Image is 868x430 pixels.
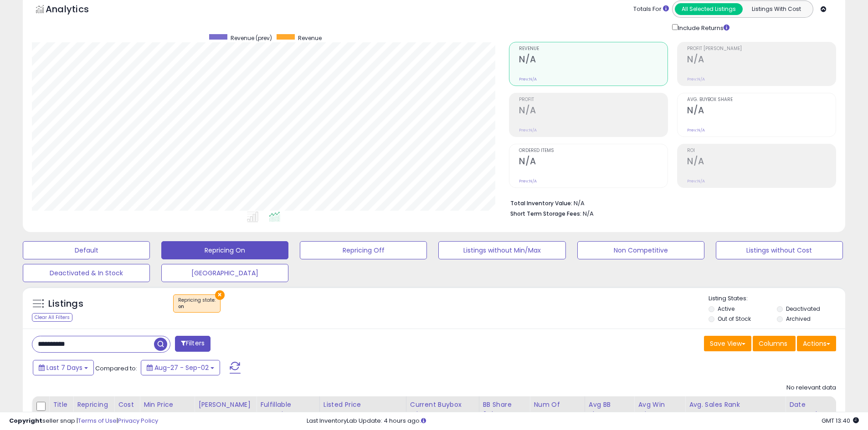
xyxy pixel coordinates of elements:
button: Deactivated & In Stock [23,264,150,282]
button: Listings With Cost [742,3,810,15]
label: Out of Stock [718,315,751,323]
span: N/A [583,209,594,218]
button: Listings without Cost [716,241,843,259]
button: All Selected Listings [675,3,743,15]
div: Date Created [789,400,832,419]
span: Revenue [519,46,668,51]
b: Short Term Storage Fees: [510,210,581,218]
div: Listed Price [324,400,402,410]
div: [PERSON_NAME] [198,400,252,410]
button: × [215,290,225,300]
a: Privacy Policy [118,416,158,425]
label: Archived [786,315,811,323]
small: Prev: N/A [687,76,705,82]
div: on [178,304,216,310]
span: ROI [687,148,836,153]
span: Profit [519,97,668,102]
div: Last InventoryLab Update: 4 hours ago. [307,417,859,425]
span: Last 7 Days [46,363,82,372]
a: Terms of Use [78,416,117,425]
h2: N/A [519,54,668,66]
button: Columns [753,336,796,351]
span: Repricing state : [178,297,216,310]
span: 2025-09-10 13:40 GMT [822,416,859,425]
small: Prev: N/A [687,127,705,133]
div: Current Buybox Price [410,400,475,419]
h2: N/A [687,156,836,168]
button: [GEOGRAPHIC_DATA] [161,264,288,282]
button: Repricing On [161,241,288,259]
span: Compared to: [95,364,137,373]
span: Ordered Items [519,148,668,153]
div: Num of Comp. [534,400,580,419]
h2: N/A [687,54,836,66]
div: Include Returns [665,22,740,33]
div: Avg BB Share [589,400,631,419]
button: Non Competitive [577,241,704,259]
span: Revenue [298,34,322,42]
small: Prev: N/A [519,76,537,82]
span: Aug-27 - Sep-02 [154,363,209,372]
label: Active [718,305,734,313]
button: Default [23,241,150,259]
b: Total Inventory Value: [510,199,572,207]
span: Revenue (prev) [231,34,272,42]
button: Save View [704,336,751,351]
button: Repricing Off [300,241,427,259]
strong: Copyright [9,416,42,425]
p: Listing States: [709,294,845,303]
div: Avg. Sales Rank [689,400,781,410]
h2: N/A [519,105,668,117]
div: Clear All Filters [32,313,72,322]
span: Avg. Buybox Share [687,97,836,102]
div: BB Share 24h. [483,400,526,419]
div: seller snap | | [9,417,158,425]
h5: Analytics [46,3,107,18]
div: Min Price [144,400,190,410]
button: Actions [797,336,836,351]
button: Filters [175,336,211,352]
label: Deactivated [786,305,820,313]
small: Prev: N/A [519,178,537,184]
h5: Listings [48,298,83,310]
div: Title [53,400,69,410]
div: Totals For [633,5,669,14]
li: N/A [510,197,829,208]
span: Columns [759,339,787,348]
small: Prev: N/A [519,127,537,133]
div: Repricing [77,400,110,410]
button: Listings without Min/Max [438,241,565,259]
div: Avg Win Price [638,400,681,419]
div: Fulfillable Quantity [260,400,316,419]
h2: N/A [687,105,836,117]
span: Profit [PERSON_NAME] [687,46,836,51]
small: Prev: N/A [687,178,705,184]
div: Cost [118,400,136,410]
h2: N/A [519,156,668,168]
div: No relevant data [786,384,836,392]
button: Aug-27 - Sep-02 [141,360,220,375]
button: Last 7 Days [33,360,94,375]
